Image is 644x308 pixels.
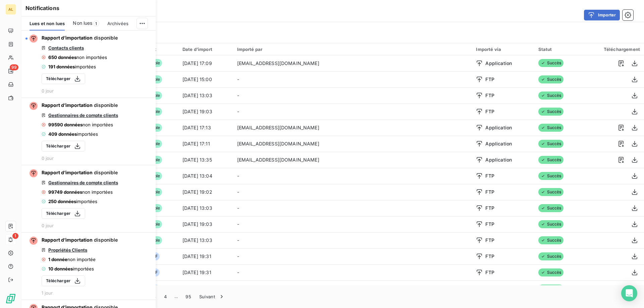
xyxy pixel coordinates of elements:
[237,47,468,52] div: Importé par
[233,184,472,200] td: -
[178,248,233,264] td: [DATE] 19:31
[233,200,472,216] td: -
[82,189,113,195] span: non importées
[538,188,563,196] span: Succès
[621,285,637,301] div: Open Intercom Messenger
[485,237,494,244] span: FTP
[48,266,73,271] span: 10 données
[42,290,53,296] span: 1 jour
[485,221,494,228] span: FTP
[42,237,93,243] span: Rapport d’importation
[538,108,563,116] span: Succès
[73,20,92,26] span: Non lues
[233,71,472,87] td: -
[178,184,233,200] td: [DATE] 19:02
[178,120,233,136] td: [DATE] 17:13
[25,4,152,12] h6: Notifications
[585,47,640,52] div: Téléchargement
[538,285,563,293] span: Succès
[94,237,118,243] span: disponible
[160,290,171,304] button: 4
[42,73,85,84] button: Télécharger
[233,232,472,248] td: -
[10,64,18,70] span: 99
[538,156,563,164] span: Succès
[21,233,156,300] button: Rapport d’importation disponiblePropriétés Clients1 donnéenon importée10 donnéesimportéesTéléchar...
[67,257,96,262] span: non importée
[94,102,118,108] span: disponible
[538,75,563,83] span: Succès
[485,124,512,131] span: Application
[538,172,563,180] span: Succès
[233,152,472,168] td: [EMAIL_ADDRESS][DOMAIN_NAME]
[75,64,96,69] span: importées
[538,47,577,52] div: Statut
[178,136,233,152] td: [DATE] 17:11
[42,156,54,161] span: 0 jour
[21,30,156,98] button: Rapport d’importation disponibleContacts clients650 donnéesnon importées191 donnéesimportéesTéléc...
[485,76,494,83] span: FTP
[178,281,233,297] td: [DATE] 19:31
[30,21,65,26] span: Lues et non lues
[178,216,233,232] td: [DATE] 19:03
[48,257,67,262] span: 1 donnée
[178,168,233,184] td: [DATE] 13:04
[76,55,107,60] span: non importées
[178,87,233,104] td: [DATE] 13:03
[94,35,118,41] span: disponible
[233,264,472,281] td: -
[12,233,18,239] span: 1
[233,136,472,152] td: [EMAIL_ADDRESS][DOMAIN_NAME]
[485,189,494,195] span: FTP
[233,87,472,104] td: -
[476,47,530,52] div: Importé via
[42,275,85,286] button: Télécharger
[141,47,174,52] div: Format
[538,124,563,132] span: Succès
[538,220,563,228] span: Succès
[538,252,563,260] span: Succès
[485,157,512,163] span: Application
[42,223,54,228] span: 0 jour
[485,108,494,115] span: FTP
[42,170,93,175] span: Rapport d’importation
[182,47,229,52] div: Date d’import
[48,55,76,60] span: 650 données
[83,122,113,127] span: non importées
[233,216,472,232] td: -
[42,102,93,108] span: Rapport d’importation
[178,104,233,120] td: [DATE] 19:03
[233,168,472,184] td: -
[42,35,93,41] span: Rapport d’importation
[485,269,494,276] span: FTP
[48,64,75,69] span: 191 données
[42,141,85,151] button: Télécharger
[21,165,156,233] button: Rapport d’importation disponibleGestionnaires de compte clients99749 donnéesnon importées250 donn...
[48,113,118,118] span: Gestionnaires de compte clients
[233,120,472,136] td: [EMAIL_ADDRESS][DOMAIN_NAME]
[76,199,97,204] span: importées
[5,293,16,304] img: Logo LeanPay
[485,60,512,67] span: Application
[233,281,472,297] td: -
[485,173,494,179] span: FTP
[93,20,99,26] span: 1
[233,248,472,264] td: -
[233,55,472,71] td: [EMAIL_ADDRESS][DOMAIN_NAME]
[178,152,233,168] td: [DATE] 13:35
[178,264,233,281] td: [DATE] 19:31
[538,91,563,100] span: Succès
[42,88,54,94] span: 0 jour
[178,232,233,248] td: [DATE] 13:03
[73,266,94,271] span: importées
[48,189,82,195] span: 99749 données
[77,131,98,137] span: importées
[48,180,118,185] span: Gestionnaires de compte clients
[538,204,563,212] span: Succès
[48,131,77,137] span: 409 données
[42,208,85,219] button: Télécharger
[178,55,233,71] td: [DATE] 17:09
[48,122,83,127] span: 99590 données
[94,170,118,175] span: disponible
[48,199,76,204] span: 250 données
